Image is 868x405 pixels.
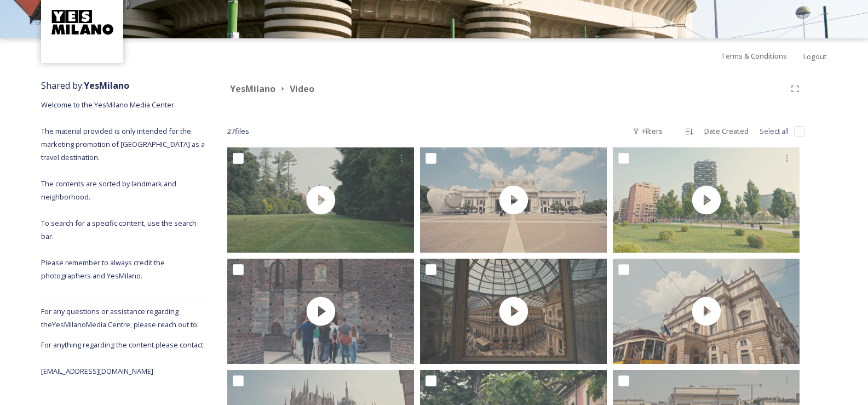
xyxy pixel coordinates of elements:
[627,121,668,142] div: Filters
[721,51,787,61] span: Terms & Conditions
[290,83,314,95] strong: Video
[420,259,607,364] img: thumbnail
[613,259,800,364] img: thumbnail
[41,340,206,376] span: For anything regarding the content please contact: [EMAIL_ADDRESS][DOMAIN_NAME]
[84,79,129,92] strong: YesMilano
[227,147,414,253] img: thumbnail
[760,126,789,136] span: Select all
[230,83,275,95] strong: YesMilano
[41,100,206,281] span: Welcome to the YesMilano Media Center. The material provided is only intended for the marketing p...
[699,121,754,142] div: Date Created
[227,126,249,136] span: 27 file s
[721,49,803,62] a: Terms & Conditions
[420,147,607,253] img: thumbnail
[613,147,800,253] img: thumbnail
[41,79,129,92] span: Shared by:
[41,306,199,329] span: For any questions or assistance regarding the YesMilano Media Centre, please reach out to:
[227,259,414,364] img: thumbnail
[803,52,827,61] span: Logout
